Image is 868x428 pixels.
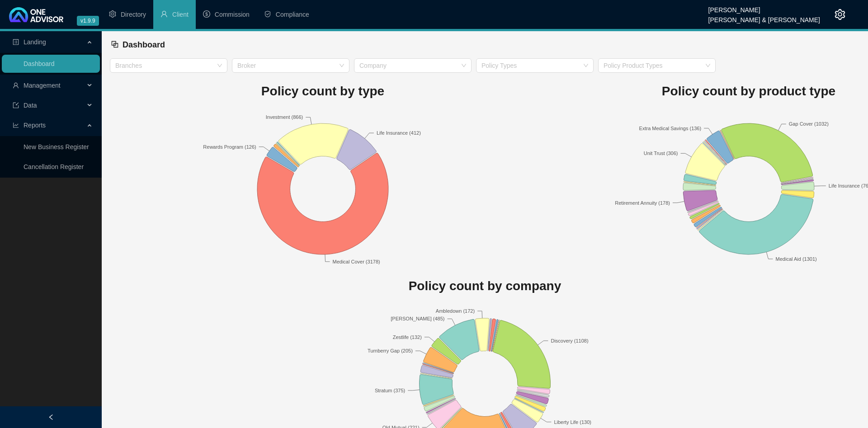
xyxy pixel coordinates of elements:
span: Landing [24,38,46,46]
h1: Policy count by type [110,81,536,101]
span: left [48,414,54,420]
a: New Business Register [24,143,89,151]
span: import [13,102,19,108]
span: dollar [203,10,210,18]
text: Turnberry Gap (205) [368,348,413,353]
a: Dashboard [24,60,55,67]
text: Unit Trust (306) [644,151,678,156]
text: Rewards Program (126) [203,144,256,149]
span: setting [109,10,116,18]
h1: Policy count by company [110,276,860,296]
span: user [13,82,19,89]
text: Liberty Life (130) [554,419,591,425]
span: Management [24,82,61,89]
text: Investment (866) [266,114,303,120]
span: line-chart [13,122,19,128]
text: Medical Aid (1301) [776,256,817,261]
span: v1.9.9 [77,16,99,26]
text: Retirement Annuity (178) [615,200,670,205]
text: Gap Cover (1032) [789,121,829,127]
div: [PERSON_NAME] & [PERSON_NAME] [708,12,820,22]
text: Medical Cover (3178) [333,259,380,264]
text: Extra Medical Savings (136) [639,125,702,131]
text: Ambledown (172) [436,308,475,314]
span: block [111,40,119,48]
text: Zestlife (132) [393,334,422,340]
span: safety [264,10,271,18]
text: [PERSON_NAME] (485) [391,316,444,321]
text: Discovery (1108) [551,338,588,343]
a: Cancellation Register [24,163,84,170]
text: Stratum (375) [375,388,405,393]
span: Client [172,11,189,18]
span: Compliance [276,11,309,18]
span: user [160,10,168,18]
span: Directory [121,11,146,18]
span: Dashboard [123,40,165,49]
span: setting [835,9,845,20]
div: [PERSON_NAME] [708,2,820,12]
span: Data [24,102,37,109]
text: Life Insurance (412) [377,130,421,136]
img: 2df55531c6924b55f21c4cf5d4484680-logo-light.svg [9,7,63,22]
span: Commission [215,11,250,18]
span: Reports [24,122,46,129]
span: profile [13,39,19,45]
